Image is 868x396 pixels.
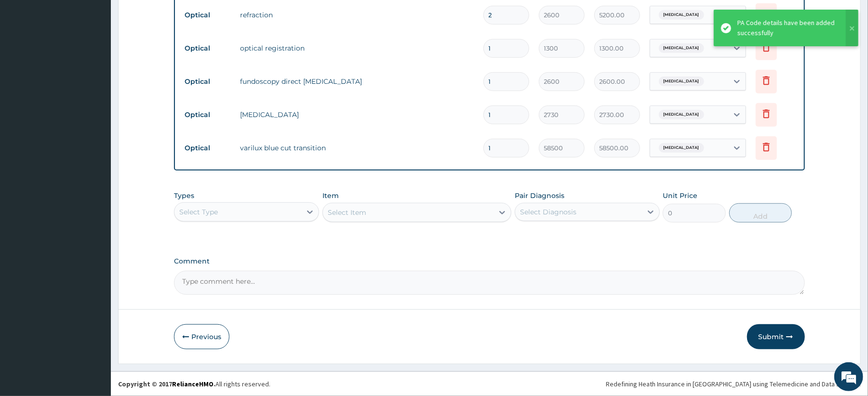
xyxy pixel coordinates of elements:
[158,5,181,28] div: Minimize live chat window
[235,39,478,58] td: optical registration
[180,139,235,157] td: Optical
[18,48,39,72] img: d_794563401_company_1708531726252_794563401
[659,10,704,20] span: [MEDICAL_DATA]
[235,105,478,124] td: [MEDICAL_DATA]
[235,138,478,158] td: varilux blue cut transition
[737,18,837,38] div: PA Code details have been added successfully
[659,43,704,53] span: [MEDICAL_DATA]
[174,324,229,349] button: Previous
[180,6,235,24] td: Optical
[180,73,235,91] td: Optical
[172,380,214,388] a: RelianceHMO
[235,5,478,25] td: refraction
[659,110,704,119] span: [MEDICAL_DATA]
[606,379,861,389] div: Redefining Heath Insurance in [GEOGRAPHIC_DATA] using Telemedicine and Data Science!
[5,263,184,297] textarea: Type your message and hit 'Enter'
[659,77,704,86] span: [MEDICAL_DATA]
[174,192,194,200] label: Types
[520,207,576,217] div: Select Diagnosis
[179,207,218,217] div: Select Type
[729,203,792,223] button: Add
[180,106,235,124] td: Optical
[180,40,235,57] td: Optical
[56,121,133,219] span: We're online!
[515,191,564,200] label: Pair Diagnosis
[111,371,868,396] footer: All rights reserved.
[118,380,215,388] strong: Copyright © 2017 .
[322,191,339,200] label: Item
[663,191,697,200] label: Unit Price
[50,54,162,66] div: Chat with us now
[747,324,805,349] button: Submit
[659,143,704,153] span: [MEDICAL_DATA]
[235,72,478,91] td: fundoscopy direct [MEDICAL_DATA]
[174,257,804,265] label: Comment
